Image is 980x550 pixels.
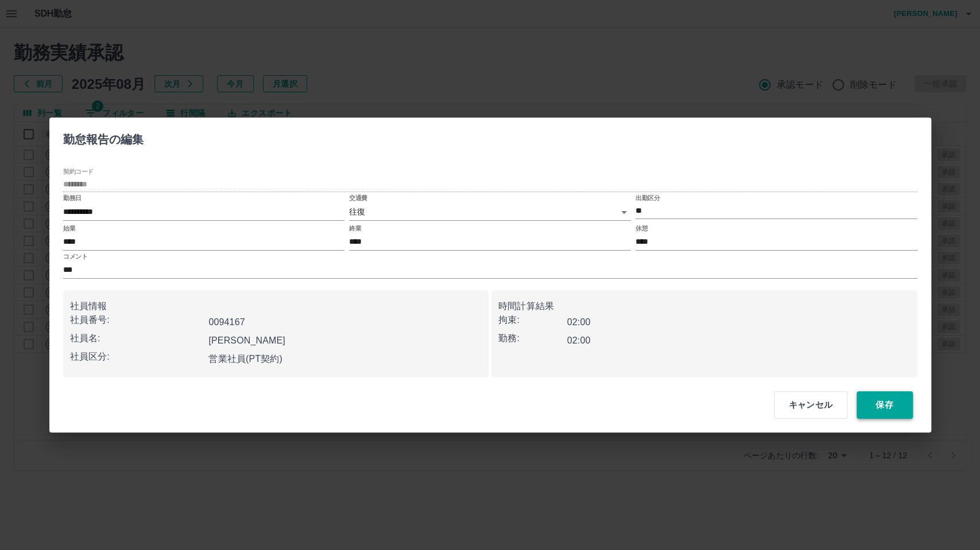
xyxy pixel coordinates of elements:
label: 始業 [63,224,75,232]
label: 出勤区分 [636,194,660,202]
label: 勤務日 [63,194,82,202]
b: 0094167 [208,317,245,327]
button: 保存 [857,391,913,419]
label: 終業 [349,224,361,232]
label: 休憩 [636,224,648,232]
p: 社員名: [70,331,204,345]
h2: 勤怠報告の編集 [49,118,158,157]
p: 社員区分: [70,350,204,364]
button: キャンセル [774,391,847,419]
p: 社員番号: [70,313,204,327]
b: 02:00 [567,336,591,345]
label: 契約コード [63,167,94,176]
p: 時間計算結果 [498,299,911,313]
b: 02:00 [567,317,591,327]
p: 社員情報 [70,299,482,313]
p: 勤務: [498,331,567,345]
label: 交通費 [349,194,367,202]
label: コメント [63,252,87,260]
b: [PERSON_NAME] [208,336,285,345]
b: 営業社員(PT契約) [208,354,282,364]
div: 往復 [349,204,631,220]
p: 拘束: [498,313,567,327]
